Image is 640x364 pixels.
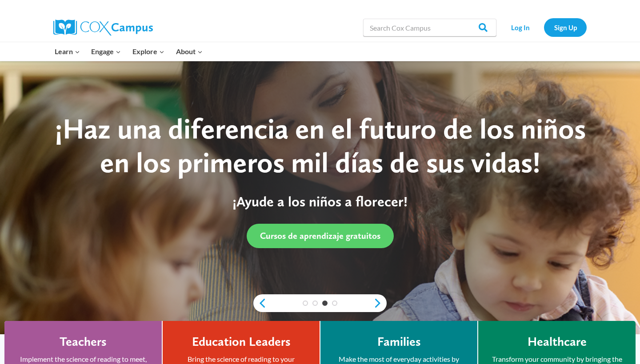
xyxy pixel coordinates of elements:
a: 3 [322,301,328,306]
span: Engage [91,46,121,57]
a: Cursos de aprendizaje gratuitos [247,224,394,248]
span: Explore [132,46,164,57]
p: ¡Ayude a los niños a florecer! [42,193,598,210]
img: Cox Campus [53,20,153,36]
h4: Healthcare [528,334,587,349]
a: 1 [303,301,308,306]
div: ¡Haz una diferencia en el futuro de los niños en los primeros mil días de sus vidas! [42,112,598,180]
div: content slider buttons [253,294,387,312]
a: 4 [332,301,337,306]
a: 2 [312,301,318,306]
a: Sign Up [544,18,587,36]
h4: Teachers [60,334,107,349]
a: Log In [501,18,540,36]
nav: Primary Navigation [49,42,208,61]
input: Search Cox Campus [363,19,496,36]
h4: Education Leaders [192,334,291,349]
span: Cursos de aprendizaje gratuitos [260,230,380,241]
nav: Secondary Navigation [501,18,587,36]
span: About [176,46,203,57]
a: next [373,298,387,309]
span: Learn [55,46,80,57]
a: previous [253,298,267,309]
h4: Families [377,334,421,349]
